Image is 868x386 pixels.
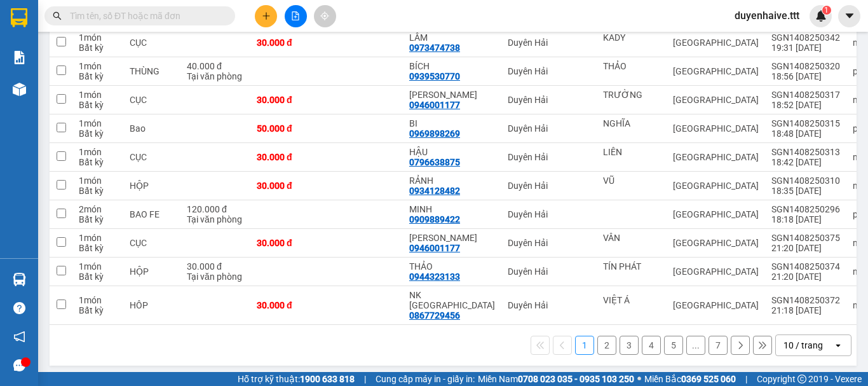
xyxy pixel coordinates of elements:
[257,152,320,162] div: 30.000 đ
[409,310,460,321] div: 0867729456
[79,295,117,305] div: 1 món
[79,100,117,110] div: Bất kỳ
[409,61,495,71] div: BÍCH
[376,372,475,386] span: Cung cấp máy in - giấy in:
[409,204,495,214] div: MINH
[79,118,117,128] div: 1 món
[257,123,320,134] div: 50.000 đ
[673,38,759,48] div: [GEOGRAPHIC_DATA]
[771,204,840,214] div: SGN1408250296
[79,61,117,71] div: 1 món
[13,51,26,64] img: solution-icon
[673,266,759,277] div: [GEOGRAPHIC_DATA]
[314,5,336,27] button: aim
[409,261,495,272] div: THẢO
[262,11,271,20] span: plus
[771,272,840,282] div: 21:20 [DATE]
[771,61,840,71] div: SGN1408250320
[257,238,320,248] div: 30.000 đ
[130,266,174,277] div: HỘP
[637,376,641,382] span: ⚪️
[771,186,840,196] div: 18:35 [DATE]
[771,32,840,43] div: SGN1408250342
[409,243,460,253] div: 0946001177
[824,6,829,15] span: 1
[644,372,736,386] span: Miền Bắc
[673,181,759,191] div: [GEOGRAPHIC_DATA]
[771,295,840,305] div: SGN1408250372
[797,375,806,383] span: copyright
[257,181,320,191] div: 30.000 đ
[603,90,660,100] div: TRƯỜNG
[409,233,495,243] div: HỮU TOÀN
[575,336,594,355] button: 1
[642,336,661,355] button: 4
[409,157,460,167] div: 0796638875
[603,147,660,157] div: LIÊN
[238,372,355,386] span: Hỗ trợ kỹ thuật:
[603,233,660,243] div: VÂN
[409,290,495,310] div: NK SÀI GÒN
[603,176,660,186] div: VŨ
[79,128,117,139] div: Bất kỳ
[79,233,117,243] div: 1 món
[673,238,759,248] div: [GEOGRAPHIC_DATA]
[603,61,660,71] div: THẢO
[518,374,634,384] strong: 0708 023 035 - 0935 103 250
[771,118,840,128] div: SGN1408250315
[603,32,660,43] div: KADY
[79,90,117,100] div: 1 món
[409,32,495,43] div: LÂM
[130,181,174,191] div: HỘP
[257,95,320,105] div: 30.000 đ
[11,8,27,27] img: logo-vxr
[79,261,117,272] div: 1 món
[673,300,759,310] div: [GEOGRAPHIC_DATA]
[409,176,495,186] div: RẢNH
[783,339,823,352] div: 10 / trang
[771,71,840,81] div: 18:56 [DATE]
[844,10,855,22] span: caret-down
[13,302,25,314] span: question-circle
[79,305,117,315] div: Bất kỳ
[508,95,590,105] div: Duyên Hải
[508,66,590,76] div: Duyên Hải
[771,157,840,167] div: 18:42 [DATE]
[673,209,759,219] div: [GEOGRAPHIC_DATA]
[771,214,840,224] div: 18:18 [DATE]
[79,71,117,81] div: Bất kỳ
[79,43,117,53] div: Bất kỳ
[409,100,460,110] div: 0946001177
[79,32,117,43] div: 1 món
[771,128,840,139] div: 18:48 [DATE]
[771,176,840,186] div: SGN1408250310
[187,204,244,214] div: 120.000 đ
[409,186,460,196] div: 0934128482
[291,11,300,20] span: file-add
[187,272,244,282] div: Tại văn phòng
[257,38,320,48] div: 30.000 đ
[13,331,25,343] span: notification
[681,374,736,384] strong: 0369 525 060
[130,123,174,134] div: Bao
[130,38,174,48] div: CỤC
[745,372,747,386] span: |
[838,5,860,27] button: caret-down
[409,128,460,139] div: 0969898269
[771,261,840,272] div: SGN1408250374
[13,83,26,96] img: warehouse-icon
[409,90,495,100] div: HỮU TOÀN
[187,71,244,81] div: Tại văn phòng
[409,71,460,81] div: 0939530770
[409,147,495,157] div: HẬU
[815,10,827,22] img: icon-new-feature
[79,147,117,157] div: 1 món
[257,300,320,310] div: 30.000 đ
[673,152,759,162] div: [GEOGRAPHIC_DATA]
[320,11,329,20] span: aim
[508,38,590,48] div: Duyên Hải
[508,123,590,134] div: Duyên Hải
[833,340,843,350] svg: open
[620,336,639,355] button: 3
[130,300,174,310] div: HÔP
